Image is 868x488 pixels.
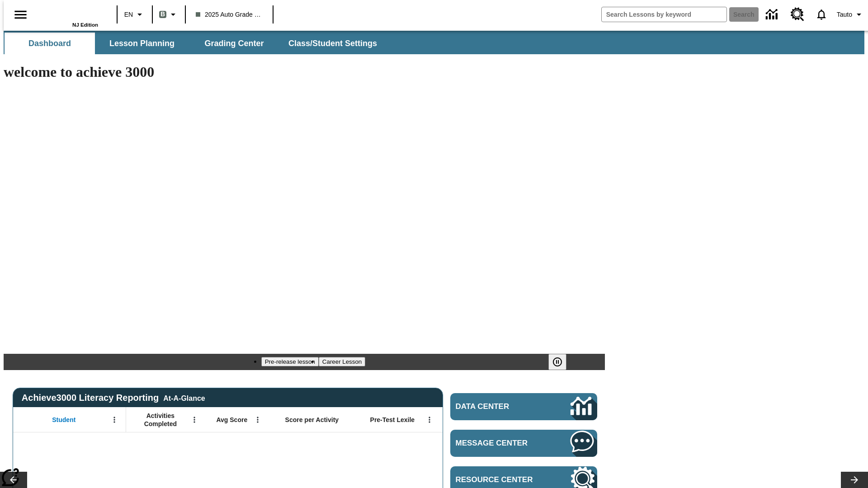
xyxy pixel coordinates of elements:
[156,6,182,23] button: Boost Class color is gray green. Change class color
[456,402,540,411] span: Data Center
[108,413,121,427] button: Open Menu
[7,1,34,28] button: Open side menu
[261,357,319,366] button: Slide 1 Pre-release lesson
[4,31,864,54] div: SubNavbar
[450,393,597,420] a: Data Center
[833,6,868,23] button: Profile/Settings
[189,33,279,54] button: Grading Center
[4,33,385,54] div: SubNavbar
[52,416,75,424] span: Student
[97,33,187,54] button: Lesson Planning
[370,416,415,424] span: Pre-Test Lexile
[423,413,436,427] button: Open Menu
[760,2,785,27] a: Data Center
[39,3,98,28] div: Home
[285,416,339,424] span: Score per Activity
[160,9,165,20] span: B
[131,412,190,428] span: Activities Completed
[72,22,98,28] span: NJ Edition
[39,4,98,22] a: Home
[450,430,597,457] a: Message Center
[188,413,201,427] button: Open Menu
[204,38,264,49] span: Grading Center
[837,10,852,19] span: Tauto
[548,354,576,370] div: Pause
[319,357,365,366] button: Slide 2 Career Lesson
[841,472,868,488] button: Lesson carousel, Next
[22,393,205,403] span: Achieve3000 Literacy Reporting
[109,38,175,49] span: Lesson Planning
[810,3,833,26] a: Notifications
[281,33,384,54] button: Class/Student Settings
[4,64,605,80] h1: welcome to achieve 3000
[120,6,149,23] button: Language: EN, Select a language
[163,393,205,403] div: At-A-Glance
[5,33,95,54] button: Dashboard
[456,475,543,484] span: Resource Center
[196,10,263,19] span: 2025 Auto Grade 1 B
[216,416,247,424] span: Avg Score
[456,439,543,448] span: Message Center
[548,354,566,370] button: Pause
[124,10,133,19] span: EN
[785,2,810,27] a: Resource Center, Will open in new tab
[28,38,71,49] span: Dashboard
[602,7,726,22] input: search field
[288,38,377,49] span: Class/Student Settings
[251,413,264,427] button: Open Menu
